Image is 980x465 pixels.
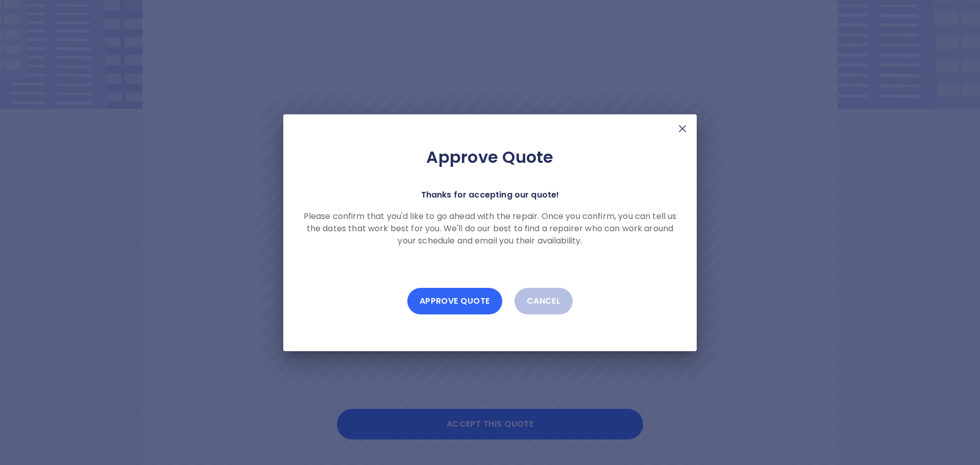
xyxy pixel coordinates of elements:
[300,147,680,167] h2: Approve Quote
[514,288,573,314] button: Cancel
[676,123,689,135] img: X Mark
[407,288,502,314] button: Approve Quote
[421,188,559,202] p: Thanks for accepting our quote!
[300,210,680,247] p: Please confirm that you'd like to go ahead with the repair. Once you confirm, you can tell us the...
